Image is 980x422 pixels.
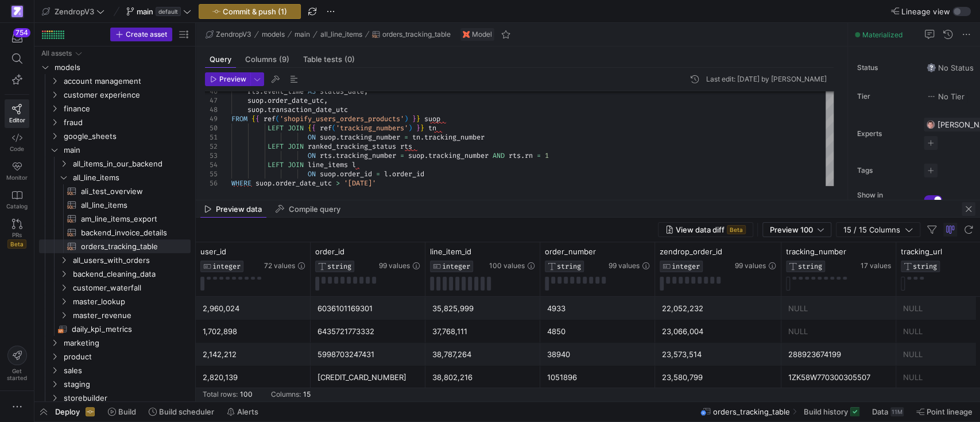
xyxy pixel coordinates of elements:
[424,133,485,142] span: tracking_number
[212,262,241,270] span: INTEGER
[81,240,177,253] span: orders_tracking_table​​​​​​​​​​
[276,114,280,123] span: (
[210,56,231,63] span: Query
[73,268,189,281] span: backend_cleaning_data
[81,185,177,198] span: ali_test_overview​​​​​​​​​​
[662,320,774,343] div: 23,066,004
[144,402,219,421] button: Build scheduler
[927,92,964,101] span: No Tier
[352,160,356,169] span: l
[926,120,935,129] img: https://storage.googleapis.com/y42-prod-data-exchange/images/G2kHvxVlt02YItTmblwfhPy4mK5SfUxFU6Tr...
[662,343,774,366] div: 23,573,514
[344,56,355,63] span: (0)
[660,247,722,256] span: zendrop_order_id
[231,179,251,188] span: WHERE
[320,133,336,142] span: suop
[788,320,889,343] div: NULL
[205,142,218,151] div: 52
[203,28,254,41] button: ZendropV3
[317,343,419,366] div: 5998703247431
[203,366,304,389] div: 2,820,139
[713,407,790,416] span: orders_tracking_table
[521,151,525,160] span: .
[64,75,189,88] span: account management
[39,212,191,226] a: am_line_items_export​​​​​​​​​​
[901,247,942,256] span: tracking_url
[64,88,189,102] span: customer experience
[308,169,316,179] span: ON
[420,123,424,133] span: }
[39,47,191,60] div: Press SPACE to select this row.
[10,145,24,152] span: Code
[927,407,973,416] span: Point lineage
[317,320,419,343] div: 6435721773332
[911,402,978,421] button: Point lineage
[676,225,725,234] span: View data diff
[332,151,336,160] span: .
[73,157,189,171] span: all_items_in_our_backend
[303,56,355,63] span: Table tests
[39,198,191,212] a: all_line_items​​​​​​​​​​
[5,2,29,21] a: https://storage.googleapis.com/y42-prod-data-exchange/images/qZXOSqkTtPuVcXVzF40oUlM07HVTwZXfPK0U...
[428,123,436,133] span: tn
[6,203,28,210] span: Catalog
[103,402,141,421] button: Build
[39,239,191,253] a: orders_tracking_table​​​​​​​​​​
[295,30,310,38] span: main
[432,297,533,320] div: 35,825,999
[428,151,489,160] span: tracking_number
[73,171,189,184] span: all_line_items
[39,253,191,267] div: Press SPACE to select this row.
[320,151,332,160] span: rts
[231,114,247,123] span: FROM
[376,169,380,179] span: =
[770,225,813,234] span: Preview 100
[64,102,189,115] span: finance
[39,267,191,281] div: Press SPACE to select this row.
[292,28,313,41] button: main
[223,7,287,16] span: Commit & push (1)
[237,407,258,416] span: Alerts
[308,123,312,133] span: {
[463,31,470,38] img: undefined
[545,151,549,160] span: 1
[525,151,533,160] span: rn
[203,297,304,320] div: 2,960,024
[927,92,936,101] img: No tier
[324,96,328,105] span: ,
[200,247,226,256] span: user_id
[317,366,419,389] div: [CREDIT_CARD_NUMBER]
[203,391,238,399] div: Total rows:
[913,262,937,270] span: STRING
[288,142,304,151] span: JOIN
[39,4,107,19] button: ZendropV3
[489,262,525,270] span: 100 values
[39,295,191,308] div: Press SPACE to select this row.
[336,151,396,160] span: tracking_number
[205,133,218,142] div: 51
[308,151,316,160] span: ON
[332,123,336,133] span: (
[39,377,191,391] div: Press SPACE to select this row.
[392,169,424,179] span: order_id
[404,114,408,123] span: )
[262,30,285,38] span: models
[39,60,191,74] div: Press SPACE to select this row.
[39,322,191,336] a: daily_kpi_metrics​​​​​​​​​​
[798,262,822,270] span: STRING
[369,28,454,41] button: orders_tracking_table
[205,169,218,179] div: 55
[6,174,28,181] span: Monitor
[280,114,404,123] span: 'shopify_users_orders_products'
[205,105,218,114] div: 48
[110,28,172,41] button: Create asset
[384,169,388,179] span: l
[867,402,909,421] button: Data11M
[609,262,640,270] span: 99 values
[5,185,29,214] a: Catalog
[430,247,471,256] span: line_item_id
[73,309,189,322] span: master_revenue
[255,179,272,188] span: suop
[205,123,218,133] div: 50
[340,133,400,142] span: tracking_number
